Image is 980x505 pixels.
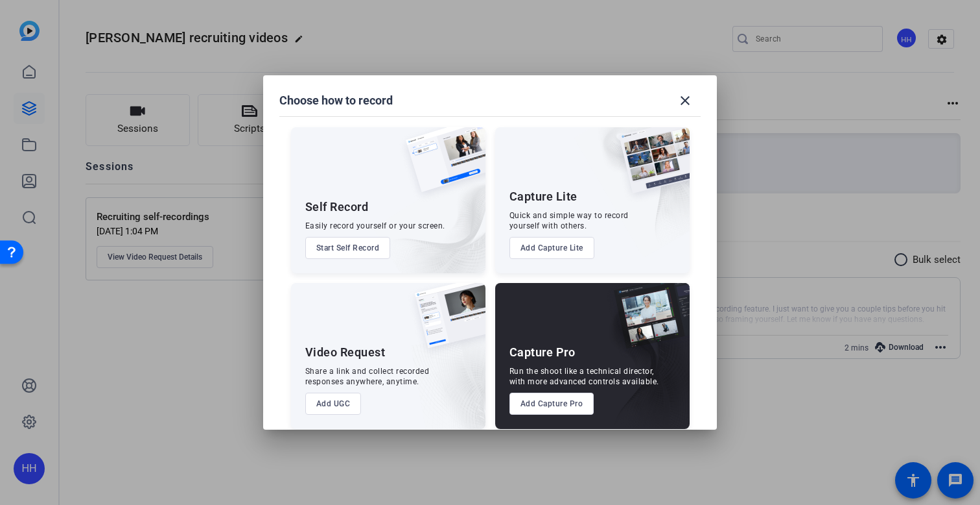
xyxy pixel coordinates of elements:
img: embarkstudio-capture-pro.png [594,299,690,429]
div: Run the shoot like a technical director, with more advanced controls available. [509,366,659,387]
mat-icon: close [677,93,693,108]
h1: Choose how to record [279,93,393,108]
button: Add Capture Lite [509,237,594,259]
button: Add Capture Pro [509,393,594,415]
img: embarkstudio-ugc-content.png [410,323,485,429]
img: self-record.png [396,127,485,205]
div: Quick and simple way to record yourself with others. [509,210,629,231]
div: Video Request [305,345,386,360]
button: Add UGC [305,393,362,415]
div: Capture Pro [509,345,576,360]
div: Easily record yourself or your screen. [305,221,445,231]
div: Share a link and collect recorded responses anywhere, anytime. [305,366,430,387]
div: Self Record [305,199,369,215]
img: capture-pro.png [604,283,690,362]
img: embarkstudio-self-record.png [373,155,485,273]
img: capture-lite.png [609,127,690,206]
div: Capture Lite [509,189,577,204]
img: ugc-content.png [405,283,485,362]
img: embarkstudio-capture-lite.png [574,127,690,257]
button: Start Self Record [305,237,391,259]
